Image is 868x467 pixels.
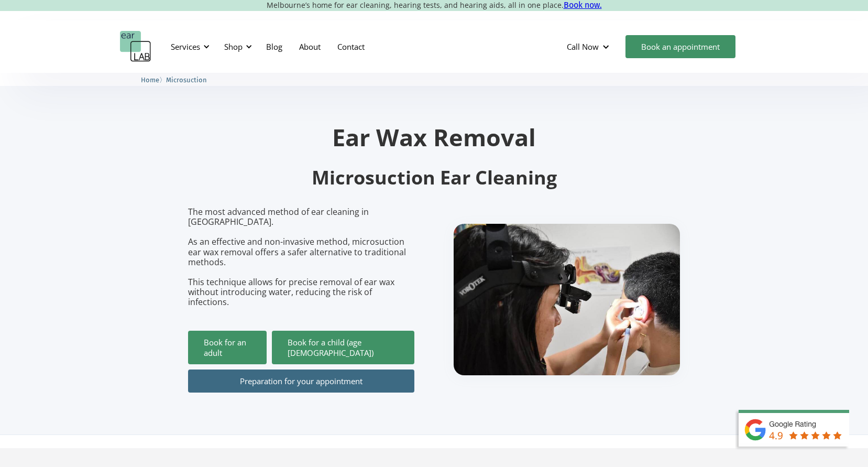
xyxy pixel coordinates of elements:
[141,76,159,84] span: Home
[166,76,207,84] span: Microsuction
[567,41,599,52] div: Call Now
[141,74,159,84] a: Home
[166,74,207,84] a: Microsuction
[120,31,151,62] a: home
[329,31,373,62] a: Contact
[141,74,166,85] li: 〉
[558,31,620,62] div: Call Now
[218,31,255,62] div: Shop
[188,370,414,393] a: Preparation for your appointment
[188,166,680,190] h2: Microsuction Ear Cleaning
[454,224,680,375] img: boy getting ear checked.
[188,331,267,364] a: Book for an adult
[272,331,414,364] a: Book for a child (age [DEMOGRAPHIC_DATA])
[188,125,680,149] h1: Ear Wax Removal
[224,41,243,52] div: Shop
[258,31,291,62] a: Blog
[625,35,735,58] a: Book an appointment
[291,31,329,62] a: About
[188,207,414,308] p: The most advanced method of ear cleaning in [GEOGRAPHIC_DATA]. As an effective and non-invasive m...
[171,41,200,52] div: Services
[164,31,213,62] div: Services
